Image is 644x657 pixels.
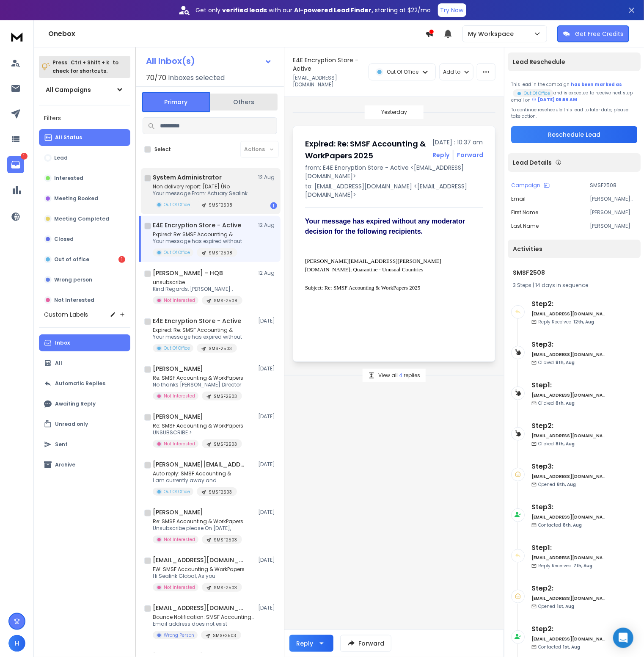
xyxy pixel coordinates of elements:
[153,429,243,436] p: UNSUBSCRIBE >
[531,555,605,561] h6: [EMAIL_ADDRESS][DOMAIN_NAME]
[153,518,243,525] p: Re: SMSF Accounting & WorkPapers
[340,635,391,652] button: Forward
[164,249,190,256] p: Out Of Office
[39,112,130,124] h3: Filters
[214,585,237,591] p: SMSF2503
[511,182,540,189] p: Campaign
[153,190,248,197] p: Your message From: Actuary Sealink
[538,481,576,488] p: Opened
[563,644,580,650] span: 1st, Aug
[440,6,464,14] p: Try Now
[39,416,130,433] button: Unread only
[531,473,605,480] h6: [EMAIL_ADDRESS][DOMAIN_NAME]
[153,477,237,484] p: I am currently away and
[590,223,637,229] p: [PERSON_NAME]
[209,345,232,352] p: SMSF2503
[153,381,243,388] p: No thanks [PERSON_NAME] Director
[305,138,427,162] h1: Expired: Re: SMSF Accounting & WorkPapers 2025
[39,355,130,372] button: All
[289,635,333,652] button: Reply
[54,236,74,243] p: Closed
[258,413,277,420] p: [DATE]
[571,81,622,88] span: has been marked as
[164,632,194,638] p: Wrong Person
[511,196,526,202] p: Email
[44,310,88,319] h3: Custom Labels
[39,251,130,268] button: Out of office1
[39,170,130,187] button: Interested
[55,461,75,468] p: Archive
[468,30,517,38] p: My Workspace
[164,536,195,543] p: Not Interested
[556,400,575,406] span: 8th, Aug
[258,509,277,516] p: [DATE]
[590,182,637,189] p: SMSF2508
[531,583,605,594] h6: Step 2 :
[54,276,92,283] p: Wrong person
[146,57,195,65] h1: All Inbox(s)
[153,327,242,334] p: Expired: Re: SMSF Accounting &
[258,174,277,181] p: 12 Aug
[443,69,460,75] p: Add to
[258,365,277,372] p: [DATE]
[535,282,588,289] span: 14 days in sequence
[387,69,418,75] p: Out Of Office
[55,400,96,407] p: Awaiting Reply
[153,238,242,245] p: Your message has expired without
[511,223,539,229] p: Last Name
[8,29,25,44] img: logo
[531,392,605,398] h6: [EMAIL_ADDRESS][DOMAIN_NAME]
[432,151,449,159] button: Reply
[305,182,483,199] p: to: [EMAIL_ADDRESS][DOMAIN_NAME] <[EMAIL_ADDRESS][DOMAIN_NAME]>
[55,340,70,346] p: Inbox
[214,441,237,447] p: SMSF2503
[164,345,190,351] p: Out Of Office
[164,441,195,447] p: Not Interested
[39,210,130,227] button: Meeting Completed
[513,282,636,289] div: |
[39,129,130,146] button: All Status
[118,256,125,263] div: 1
[296,639,313,648] div: Reply
[153,614,254,621] p: Bounce Notification: SMSF Accounting &
[168,73,225,83] h3: Inboxes selected
[511,126,637,143] button: Reschedule Lead
[39,375,130,392] button: Automatic Replies
[39,292,130,309] button: Not Interested
[538,441,575,447] p: Clicked
[69,58,110,67] span: Ctrl + Shift + k
[8,635,25,652] button: H
[153,422,243,429] p: Re: SMSF Accounting & WorkPapers
[39,456,130,473] button: Archive
[54,297,94,304] p: Not Interested
[55,360,62,367] p: All
[293,75,363,88] p: [EMAIL_ADDRESS][DOMAIN_NAME]
[153,364,203,373] h1: [PERSON_NAME]
[538,563,592,569] p: Reply Received
[39,81,130,98] button: All Campaigns
[164,489,190,495] p: Out Of Office
[531,461,605,472] h6: Step 3 :
[153,573,245,580] p: Hi Sealink Global, As you
[142,92,210,112] button: Primary
[305,218,467,235] font: Your message has expired without any moderator decision for the following recipients.
[39,395,130,412] button: Awaiting Reply
[54,195,98,202] p: Meeting Booked
[556,441,575,447] span: 8th, Aug
[531,351,605,358] h6: [EMAIL_ADDRESS][DOMAIN_NAME]
[557,481,576,488] span: 8th, Aug
[153,604,246,612] h1: [EMAIL_ADDRESS][DOMAIN_NAME]
[153,317,241,325] h1: E4E Encryption Store - Active
[39,231,130,248] button: Closed
[532,97,577,103] div: [DATE] 09:56 AM
[513,282,531,289] span: 3 Steps
[511,107,637,119] p: To continue reschedule this lead to later date, please take action.
[531,514,605,520] h6: [EMAIL_ADDRESS][DOMAIN_NAME]
[531,340,605,350] h6: Step 3 :
[55,421,88,428] p: Unread only
[258,557,277,563] p: [DATE]
[153,412,203,421] h1: [PERSON_NAME]
[213,632,236,639] p: SMSF2503
[7,156,24,173] a: 1
[214,298,237,304] p: SMSF2508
